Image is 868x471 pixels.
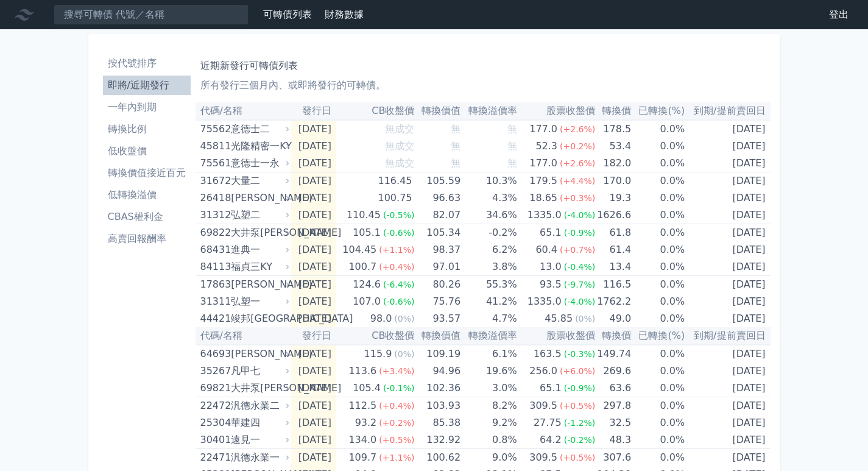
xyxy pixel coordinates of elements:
span: (-6.4%) [383,280,415,289]
span: 無 [507,157,517,169]
td: 61.4 [595,241,631,258]
div: 75561 [200,155,228,172]
td: [DATE] [291,431,336,449]
td: [DATE] [291,207,336,224]
a: 一年內到期 [103,97,191,117]
span: (+2.6%) [560,124,595,134]
div: 112.5 [346,397,379,414]
th: 已轉換(%) [631,102,685,120]
td: 53.4 [595,138,631,155]
div: 31672 [200,172,228,189]
td: 9.2% [460,414,517,431]
div: 大井泵[PERSON_NAME] [231,380,287,397]
div: 45811 [200,138,228,155]
span: 無成交 [385,157,414,169]
input: 搜尋可轉債 代號／名稱 [54,4,249,25]
td: 109.19 [414,345,460,363]
span: 無 [507,123,517,135]
div: 22472 [200,397,228,414]
div: 134.0 [346,431,379,448]
div: 意德士二 [231,121,287,138]
td: [DATE] [685,207,770,224]
div: [PERSON_NAME] [231,345,287,363]
div: 弘塑二 [231,207,287,224]
span: (+0.2%) [379,418,414,428]
a: 低收盤價 [103,141,191,161]
td: 93.57 [414,310,460,327]
span: (+6.0%) [560,366,595,376]
div: [PERSON_NAME] [231,276,287,293]
span: 無 [451,123,460,135]
div: 25304 [200,414,228,431]
div: 26418 [200,189,228,207]
td: 0.0% [631,189,685,207]
td: 3.8% [460,258,517,276]
th: 到期/提前賣回日 [685,327,770,345]
span: (+4.4%) [560,176,595,186]
td: 49.0 [595,310,631,327]
td: [DATE] [685,241,770,258]
td: [DATE] [291,241,336,258]
div: 意德士一永 [231,155,287,172]
div: 30401 [200,431,228,448]
div: 93.5 [537,276,564,293]
td: 0.0% [631,207,685,224]
th: 代碼/名稱 [196,327,292,345]
td: 0.0% [631,138,685,155]
td: 82.07 [414,207,460,224]
div: 22471 [200,449,228,466]
div: 104.45 [340,241,379,258]
td: 55.3% [460,276,517,294]
th: 轉換價 [595,327,631,345]
td: 100.62 [414,449,460,467]
span: (0%) [575,314,595,324]
div: 93.2 [353,414,379,431]
h1: 近期新發行可轉債列表 [200,58,766,73]
div: 110.45 [344,207,383,224]
div: 177.0 [527,121,560,138]
td: [DATE] [685,380,770,397]
span: (+0.5%) [379,435,414,445]
li: 轉換比例 [103,122,191,136]
td: [DATE] [685,258,770,276]
div: 華建四 [231,414,287,431]
td: 0.0% [631,414,685,431]
th: 轉換溢價率 [460,327,517,345]
td: 132.92 [414,431,460,449]
td: 0.0% [631,449,685,467]
div: 31312 [200,207,228,224]
th: CB收盤價 [336,327,415,345]
td: 0.0% [631,431,685,449]
td: [DATE] [685,363,770,380]
div: 31311 [200,293,228,310]
div: 163.5 [531,345,564,363]
th: 轉換價 [595,102,631,120]
span: (-0.1%) [383,383,415,393]
td: [DATE] [685,155,770,172]
td: 0.0% [631,224,685,242]
td: 0.0% [631,276,685,294]
td: 19.6% [460,363,517,380]
div: 113.6 [346,363,379,380]
td: [DATE] [291,414,336,431]
td: 0.0% [631,293,685,310]
div: 竣邦[GEOGRAPHIC_DATA] [231,310,287,327]
td: 85.38 [414,414,460,431]
th: 發行日 [291,327,336,345]
td: 116.5 [595,276,631,294]
td: 0.0% [631,241,685,258]
td: [DATE] [291,397,336,415]
td: 0.0% [631,172,685,190]
td: [DATE] [685,120,770,138]
a: CBAS權利金 [103,207,191,227]
div: 遠見一 [231,431,287,448]
td: 98.37 [414,241,460,258]
td: 97.01 [414,258,460,276]
div: 65.1 [537,380,564,397]
span: (-0.6%) [383,228,415,238]
p: 所有發行三個月內、或即將發行的可轉債。 [200,78,766,93]
td: 8.2% [460,397,517,415]
span: (-1.2%) [564,418,596,428]
div: 汎德永業二 [231,397,287,414]
div: 44421 [200,310,228,327]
